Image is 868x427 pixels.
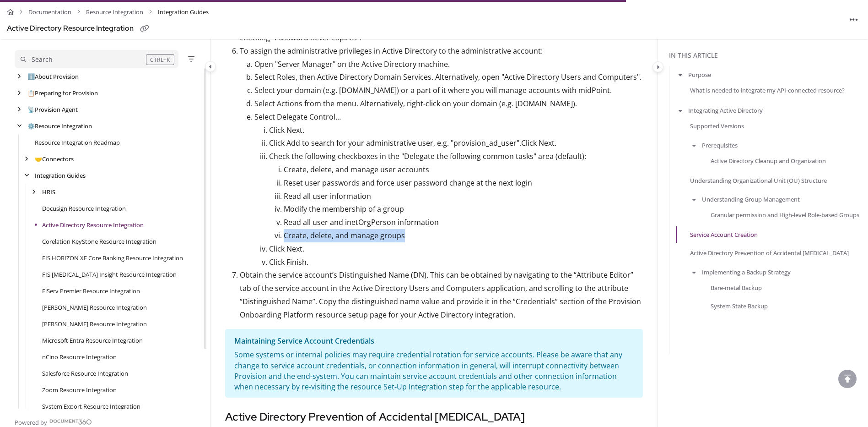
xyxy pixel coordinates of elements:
[49,419,92,425] img: Document360
[269,150,643,163] p: Check the following checkboxes in the "Delegate the following common tasks" area (default):
[284,216,643,229] p: Read all user and inetOrgPerson information
[690,230,758,239] a: Service Account Creation
[838,370,857,388] div: scroll to top
[284,190,643,203] p: Read all user information
[669,50,864,60] div: In this article
[284,163,643,176] p: Create, delete, and manage user accounts
[186,54,197,65] button: Filter
[15,72,24,81] div: arrow
[42,369,128,378] a: Salesforce Resource Integration
[27,105,78,114] a: Provision Agent
[42,253,183,263] a: FIS HORIZON XE Core Banking Resource Integration
[284,176,643,190] p: Reset user passwords and force user password change at the next login
[711,283,762,292] a: Bare-metal Backup
[35,171,86,180] a: Integration Guides
[690,248,849,257] a: Active Directory Prevention of Accidental [MEDICAL_DATA]
[15,416,92,427] a: Powered by Document360 - opens in a new tab
[284,229,643,242] p: Create, delete, and manage groups
[27,121,92,131] a: Resource Integration
[688,106,763,115] a: Integrating Active Directory
[27,89,35,97] span: 📋
[42,303,147,312] a: Jack Henry SilverLake Resource Integration
[676,70,685,80] button: arrow
[86,5,143,19] a: Resource Integration
[27,122,35,130] span: ⚙️
[27,88,98,98] a: Preparing for Provision
[269,124,643,137] p: Click Next.
[269,242,643,256] p: Click Next.
[234,350,634,392] div: Some systems or internal policies may require credential rotation for service accounts. Please be...
[7,5,14,19] a: Home
[42,220,144,230] a: Active Directory Resource Integration
[137,22,152,36] button: Copy link of
[240,44,643,58] p: To assign the administrative privileges in Active Directory to the administrative account:
[690,86,845,95] a: What is needed to integrate my API-connected resource?
[15,50,178,68] button: Search
[254,84,643,97] p: Select your domain (e.g. [DOMAIN_NAME]) or a part of it where you will manage accounts with midPo...
[702,267,791,276] a: Implementing a Backup Strategy
[269,256,643,269] p: Click Finish.
[690,267,698,277] button: arrow
[240,268,643,321] p: Obtain the service account’s Distinguished Name (DN). This can be obtained by navigating to the “...
[676,105,685,115] button: arrow
[205,61,216,72] button: Category toggle
[42,319,147,328] a: Jack Henry Symitar Resource Integration
[42,336,143,345] a: Microsoft Entra Resource Integration
[15,105,24,114] div: arrow
[146,54,174,65] div: CTRL+K
[652,61,663,72] button: Category toggle
[15,89,24,98] div: arrow
[234,334,634,350] div: Maintaining Service Account Credentials
[35,138,120,147] a: Resource Integration Roadmap
[690,140,698,150] button: arrow
[32,55,53,65] div: Search
[42,237,156,246] a: Corelation KeyStone Resource Integration
[42,352,117,361] a: nCino Resource Integration
[42,270,177,279] a: FIS IBS Insight Resource Integration
[690,121,744,131] a: Supported Versions
[225,409,643,425] h3: Active Directory Prevention of Accidental [MEDICAL_DATA]
[27,72,79,81] a: About Provision
[15,418,47,427] span: Powered by
[27,105,35,114] span: 📡
[15,122,24,131] div: arrow
[42,286,140,296] a: FiServ Premier Resource Integration
[688,70,711,79] a: Purpose
[35,155,42,163] span: 🤝
[42,402,140,411] a: System Export Resource Integration
[27,72,35,81] span: ℹ️
[35,154,74,164] a: Connectors
[22,155,31,164] div: arrow
[690,194,698,204] button: arrow
[702,195,800,204] a: Understanding Group Management
[269,137,643,150] p: Click Add to search for your administrative user, e.g. "provision_ad_user".Click Next.
[711,210,859,219] a: Granular permission and High-level Role-based Groups
[158,5,209,19] span: Integration Guides
[711,156,826,165] a: Active Directory Cleanup and Organization
[254,71,643,84] p: Select Roles, then Active Directory Domain Services. Alternatively, open "Active Directory Users ...
[702,140,738,149] a: Prerequisites
[254,110,643,124] p: Select Delegate Control…
[28,5,71,19] a: Documentation
[7,22,134,35] div: Active Directory Resource Integration
[690,176,827,185] a: Understanding Organizational Unit (OU) Structure
[846,12,861,27] button: Article more options
[254,58,643,71] p: Open "Server Manager" on the Active Directory machine.
[284,203,643,216] p: Modify the membership of a group
[42,187,55,197] a: HRIS
[254,97,643,110] p: Select Actions from the menu. Alternatively, right-click on your domain (e.g. [DOMAIN_NAME]).
[22,171,31,180] div: arrow
[42,385,117,394] a: Zoom Resource Integration
[711,301,768,311] a: System State Backup
[42,204,126,213] a: Docusign Resource Integration
[29,188,38,197] div: arrow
